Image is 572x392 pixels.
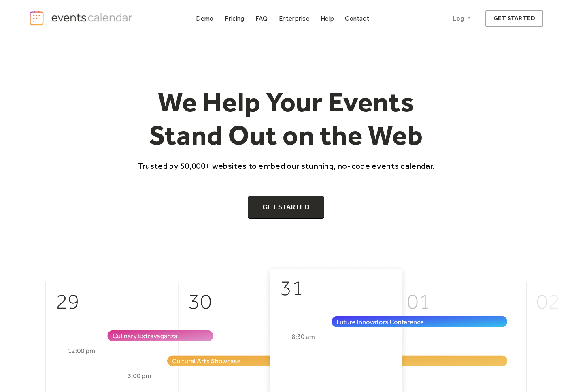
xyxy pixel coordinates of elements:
[485,10,543,27] a: get started
[255,16,268,21] div: FAQ
[276,13,313,24] a: Enterprise
[193,13,217,24] a: Demo
[279,16,310,21] div: Enterprise
[225,16,245,21] div: Pricing
[345,16,369,21] div: Contact
[131,85,442,151] h1: We Help Your Events Stand Out on the Web
[248,196,324,219] a: Get Started
[317,13,337,24] a: Help
[29,10,135,26] a: home
[252,13,271,24] a: FAQ
[321,16,334,21] div: Help
[131,160,442,172] p: Trusted by 50,000+ websites to embed our stunning, no-code events calendar.
[342,13,372,24] a: Contact
[196,16,214,21] div: Demo
[221,13,248,24] a: Pricing
[444,10,479,27] a: Log In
